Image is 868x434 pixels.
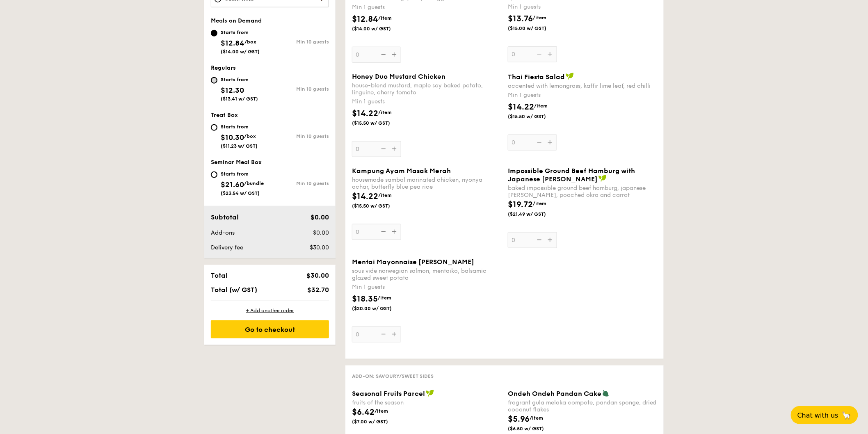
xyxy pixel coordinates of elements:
[211,159,262,166] span: Seminar Meal Box
[306,272,329,279] span: $30.00
[508,113,564,120] span: ($15.50 w/ GST)
[508,185,657,199] div: baked impossible ground beef hamburg, japanese [PERSON_NAME], poached okra and carrot
[270,133,329,139] div: Min 10 guests
[508,25,564,32] span: ($15.00 w/ GST)
[797,411,838,419] span: Chat with us
[221,49,260,55] span: ($14.00 w/ GST)
[211,77,217,84] input: Starts from$12.30($13.41 w/ GST)Min 10 guests
[508,415,530,425] span: $5.96
[566,73,574,80] img: icon-vegan.f8ff3823.svg
[307,286,329,294] span: $32.70
[352,283,501,291] div: Min 1 guests
[352,82,501,96] div: house-blend mustard, maple soy baked potato, linguine, cherry tomato
[244,133,256,139] span: /box
[352,25,408,32] span: ($14.00 w/ GST)
[352,73,445,80] span: Honey Duo Mustard Chicken
[352,14,378,24] span: $12.84
[221,190,260,196] span: ($23.54 w/ GST)
[211,307,329,314] div: + Add another order
[426,390,434,397] img: icon-vegan.f8ff3823.svg
[352,267,501,281] div: sous vide norwegian salmon, mentaiko, balsamic glazed sweet potato
[598,175,607,182] img: icon-vegan.f8ff3823.svg
[533,201,546,206] span: /item
[508,211,564,217] span: ($21.49 w/ GST)
[508,91,657,99] div: Min 1 guests
[508,14,533,24] span: $13.76
[352,192,378,201] span: $14.22
[211,17,262,24] span: Meals on Demand
[221,76,258,83] div: Starts from
[508,102,534,112] span: $14.22
[842,411,852,420] span: 🦙
[352,400,501,407] div: fruits of the season
[534,103,548,109] span: /item
[270,39,329,45] div: Min 10 guests
[313,229,329,236] span: $0.00
[211,171,217,178] input: Starts from$21.60/bundle($23.54 w/ GST)Min 10 guests
[221,143,258,149] span: ($11.23 w/ GST)
[533,15,546,21] span: /item
[352,294,378,304] span: $18.35
[378,295,391,301] span: /item
[508,167,635,183] span: Impossible Ground Beef Hamburg with Japanese [PERSON_NAME]
[352,109,378,119] span: $14.22
[352,167,451,175] span: Kampung Ayam Masak Merah
[211,64,236,71] span: Regulars
[221,180,244,189] span: $21.60
[211,112,238,119] span: Treat Box
[352,258,474,266] span: Mentai Mayonnaise [PERSON_NAME]
[352,305,408,312] span: ($20.00 w/ GST)
[508,3,657,11] div: Min 1 guests
[352,419,408,425] span: ($7.00 w/ GST)
[221,39,244,48] span: $12.84
[311,213,329,221] span: $0.00
[221,29,260,36] div: Starts from
[508,82,657,89] div: accented with lemongrass, kaffir lime leaf, red chilli
[352,390,425,398] span: Seasonal Fruits Parcel
[270,86,329,92] div: Min 10 guests
[211,272,228,279] span: Total
[310,244,329,251] span: $30.00
[211,213,239,221] span: Subtotal
[602,390,610,397] img: icon-vegetarian.fe4039eb.svg
[352,203,408,209] span: ($15.50 w/ GST)
[530,416,543,421] span: /item
[508,426,564,432] span: ($6.50 w/ GST)
[352,374,434,379] span: Add-on: Savoury/Sweet Sides
[352,120,408,126] span: ($15.50 w/ GST)
[508,390,601,398] span: Ondeh Ondeh Pandan Cake
[221,86,244,95] span: $12.30
[508,200,533,210] span: $19.72
[211,229,235,236] span: Add-ons
[211,244,243,251] span: Delivery fee
[375,409,388,414] span: /item
[378,15,392,21] span: /item
[221,123,258,130] div: Starts from
[221,171,264,177] div: Starts from
[352,3,501,11] div: Min 1 guests
[508,400,657,413] div: fragrant gula melaka compote, pandan sponge, dried coconut flakes
[211,286,257,294] span: Total (w/ GST)
[352,408,375,418] span: $6.42
[378,192,392,198] span: /item
[244,39,256,45] span: /box
[221,96,258,102] span: ($13.41 w/ GST)
[270,180,329,186] div: Min 10 guests
[352,176,501,190] div: housemade sambal marinated chicken, nyonya achar, butterfly blue pea rice
[352,98,501,106] div: Min 1 guests
[221,133,244,142] span: $10.30
[378,110,392,115] span: /item
[211,30,217,37] input: Starts from$12.84/box($14.00 w/ GST)Min 10 guests
[508,73,565,81] span: Thai Fiesta Salad
[244,180,264,186] span: /bundle
[791,406,858,424] button: Chat with us🦙
[211,320,329,338] div: Go to checkout
[211,124,217,131] input: Starts from$10.30/box($11.23 w/ GST)Min 10 guests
